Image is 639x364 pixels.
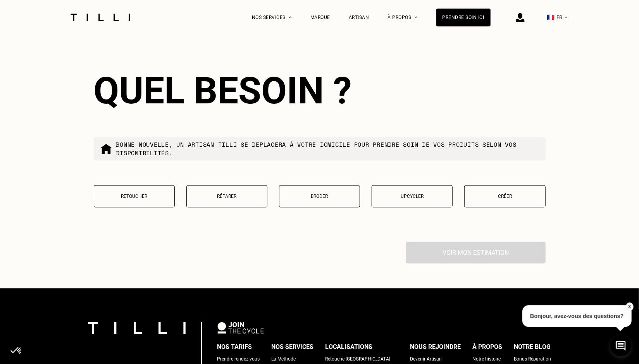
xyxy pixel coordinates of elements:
[217,355,260,363] a: Prendre rendez-vous
[326,341,373,353] div: Localisations
[376,194,448,199] p: Upcycler
[415,16,418,18] img: Menu déroulant à propos
[436,9,491,26] a: Prendre soin ici
[283,194,356,199] p: Broder
[372,185,453,207] button: Upcycler
[473,341,503,353] div: À propos
[98,194,171,199] p: Retoucher
[217,322,264,333] img: logo Join The Cycle
[310,15,330,20] a: Marque
[464,185,545,207] button: Créer
[88,322,186,334] img: logo Tilli
[468,194,541,199] p: Créer
[116,140,539,157] p: Bonne nouvelle, un artisan tilli se déplacera à votre domicile pour prendre soin de vos produits ...
[191,194,263,199] p: Réparer
[289,16,292,18] img: Menu déroulant
[410,341,461,353] div: Nous rejoindre
[272,341,314,353] div: Nos services
[514,341,551,353] div: Notre blog
[547,14,555,21] span: 🇫🇷
[94,69,546,112] div: Quel besoin ?
[279,185,360,207] button: Broder
[410,355,442,363] a: Devenir Artisan
[522,305,632,327] p: Bonjour, avez-vous des questions?
[514,355,551,363] a: Bonus Réparation
[94,185,175,207] button: Retoucher
[349,15,369,20] a: Artisan
[100,143,112,155] img: commande à domicile
[473,355,501,363] a: Notre histoire
[625,302,633,311] button: X
[186,185,267,207] button: Réparer
[565,16,568,18] img: menu déroulant
[68,14,133,21] img: Logo du service de couturière Tilli
[272,355,296,363] a: La Méthode
[326,355,391,363] a: Retouche [GEOGRAPHIC_DATA]
[217,341,252,353] div: Nos tarifs
[516,13,525,22] img: icône connexion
